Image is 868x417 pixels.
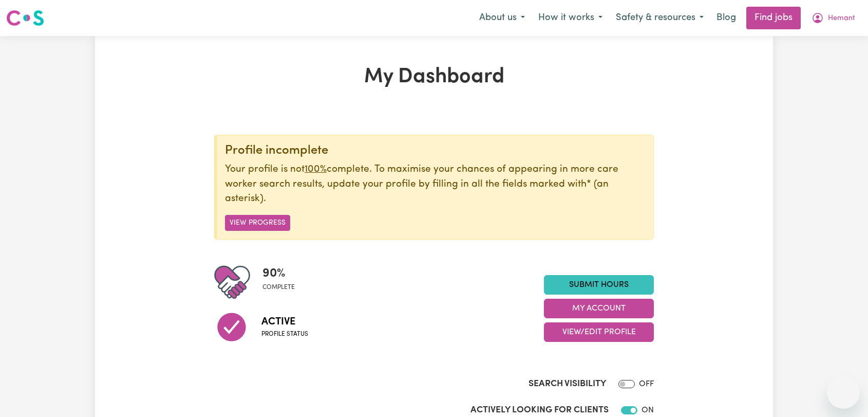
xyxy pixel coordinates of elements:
span: Active [261,314,308,330]
button: View Progress [225,215,290,231]
button: How it works [532,7,609,29]
a: Submit Hours [544,275,654,295]
span: 90 % [262,264,295,283]
a: Find jobs [746,7,801,29]
a: Careseekers logo [6,6,44,30]
span: ON [641,406,654,414]
h1: My Dashboard [214,65,654,89]
iframe: Button to launch messaging window [827,376,860,409]
button: Safety & resources [609,7,710,29]
u: 100% [305,165,327,174]
p: Your profile is not complete. To maximise your chances of appearing in more care worker search re... [225,162,645,207]
span: Hemant [828,13,855,24]
label: Actively Looking for Clients [470,404,609,417]
button: My Account [544,299,654,318]
div: Profile incomplete [225,143,645,158]
span: Profile status [261,330,308,339]
button: View/Edit Profile [544,322,654,342]
span: complete [262,283,295,292]
div: Profile completeness: 90% [262,264,303,300]
img: Careseekers logo [6,9,44,27]
span: OFF [639,380,654,388]
label: Search Visibility [529,377,606,391]
button: About us [473,7,532,29]
button: My Account [805,7,862,29]
a: Blog [710,7,742,29]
